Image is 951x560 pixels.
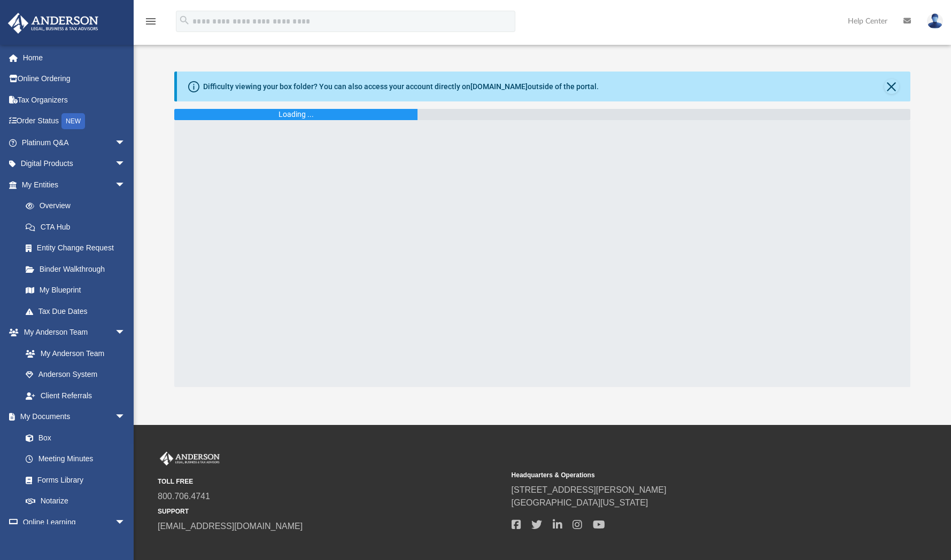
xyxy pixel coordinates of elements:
[15,427,131,448] a: Box
[15,258,142,280] a: Binder Walkthrough
[15,280,136,301] a: My Blueprint
[158,492,210,501] a: 800.706.4741
[115,153,136,175] span: arrow_drop_down
[115,406,136,428] span: arrow_drop_down
[203,81,599,92] div: Difficulty viewing your box folder? You can also access your account directly on outside of the p...
[884,79,899,94] button: Close
[7,153,142,175] a: Digital Productsarrow_drop_down
[7,132,142,153] a: Platinum Q&Aarrow_drop_down
[7,47,142,68] a: Home
[7,68,142,90] a: Online Ordering
[470,82,528,91] a: [DOMAIN_NAME]
[15,469,131,491] a: Forms Library
[512,498,648,507] a: [GEOGRAPHIC_DATA][US_STATE]
[115,511,136,533] span: arrow_drop_down
[158,477,504,486] small: TOLL FREE
[279,109,314,120] div: Loading ...
[15,491,136,512] a: Notarize
[115,132,136,154] span: arrow_drop_down
[158,507,504,516] small: SUPPORT
[15,364,136,385] a: Anderson System
[7,89,142,111] a: Tax Organizers
[927,13,943,29] img: User Pic
[61,113,85,129] div: NEW
[512,485,667,494] a: [STREET_ADDRESS][PERSON_NAME]
[7,111,142,132] a: Order StatusNEW
[15,301,142,322] a: Tax Due Dates
[15,343,131,364] a: My Anderson Team
[7,406,136,428] a: My Documentsarrow_drop_down
[15,385,136,406] a: Client Referrals
[115,174,136,196] span: arrow_drop_down
[15,238,142,259] a: Entity Change Request
[15,195,142,217] a: Overview
[5,13,102,34] img: Anderson Advisors Platinum Portal
[512,470,858,480] small: Headquarters & Operations
[144,20,157,28] a: menu
[7,322,136,343] a: My Anderson Teamarrow_drop_down
[7,511,136,533] a: Online Learningarrow_drop_down
[115,322,136,344] span: arrow_drop_down
[179,14,190,26] i: search
[158,452,222,466] img: Anderson Advisors Platinum Portal
[144,15,157,28] i: menu
[7,174,142,195] a: My Entitiesarrow_drop_down
[158,522,303,531] a: [EMAIL_ADDRESS][DOMAIN_NAME]
[15,448,136,470] a: Meeting Minutes
[15,216,142,238] a: CTA Hub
